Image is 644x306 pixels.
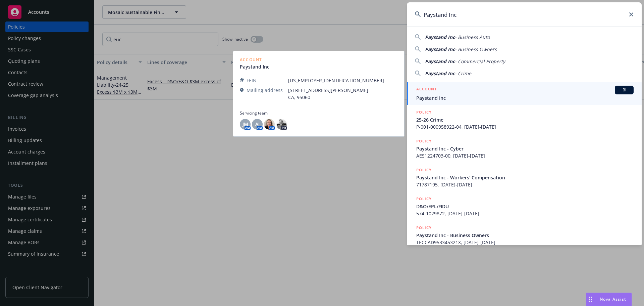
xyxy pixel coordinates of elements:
[416,210,634,217] span: 574-1029872, [DATE]-[DATE]
[407,192,642,221] a: POLICYD&O/EPL/FIDU574-1029872, [DATE]-[DATE]
[407,134,642,163] a: POLICYPaystand Inc - CyberAES1224703-00, [DATE]-[DATE]
[416,123,634,130] span: P-001-000958922-04, [DATE]-[DATE]
[455,46,497,52] span: - Business Owners
[407,82,642,105] a: ACCOUNTBIPaystand Inc
[416,167,432,173] h5: POLICY
[407,2,642,27] input: Search...
[416,116,634,123] span: 25-26 Crime
[416,195,432,202] h5: POLICY
[416,145,634,152] span: Paystand Inc - Cyber
[416,232,634,239] span: Paystand Inc - Business Owners
[425,70,455,77] span: Paystand Inc
[407,163,642,192] a: POLICYPaystand Inc - Workers' Compensation71787195, [DATE]-[DATE]
[600,296,626,302] span: Nova Assist
[416,86,437,94] h5: ACCOUNT
[416,224,432,231] h5: POLICY
[416,94,634,101] span: Paystand Inc
[407,105,642,134] a: POLICY25-26 CrimeP-001-000958922-04, [DATE]-[DATE]
[416,174,634,181] span: Paystand Inc - Workers' Compensation
[425,46,455,52] span: Paystand Inc
[586,293,632,306] button: Nova Assist
[416,239,634,246] span: TECCAD953345321X, [DATE]-[DATE]
[416,181,634,188] span: 71787195, [DATE]-[DATE]
[425,34,455,40] span: Paystand Inc
[618,87,631,93] span: BI
[586,293,594,306] div: Drag to move
[425,58,455,64] span: Paystand Inc
[416,203,634,210] span: D&O/EPL/FIDU
[455,70,471,77] span: - Crime
[416,138,432,144] h5: POLICY
[455,34,490,40] span: - Business Auto
[407,221,642,250] a: POLICYPaystand Inc - Business OwnersTECCAD953345321X, [DATE]-[DATE]
[416,109,432,116] h5: POLICY
[416,152,634,159] span: AES1224703-00, [DATE]-[DATE]
[455,58,505,64] span: - Commercial Property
